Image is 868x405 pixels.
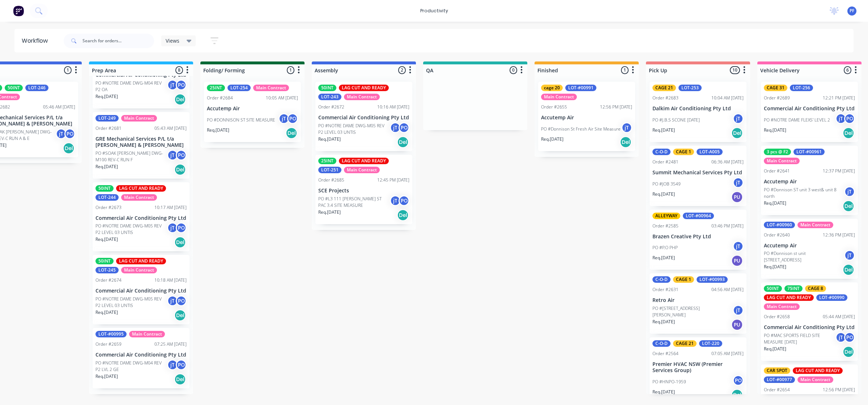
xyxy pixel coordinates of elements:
[683,213,714,219] div: LOT-#00964
[207,106,298,112] p: Accutemp Air
[731,255,743,267] div: PU
[673,276,694,283] div: CAGE 1
[761,82,858,142] div: CAGE 31LOT-256Order #268912:21 PM [DATE]Commercial Air Conditioning Pty LtdPO #NOTRE DAME FLEXS' ...
[56,128,67,139] div: jT
[176,222,187,233] div: PO
[652,276,671,283] div: C-O-D
[731,191,743,203] div: PU
[673,149,694,155] div: CAGE 1
[823,95,855,101] div: 12:21 PM [DATE]
[95,267,119,273] div: LOT-245
[95,309,118,316] p: Req. [DATE]
[541,85,563,91] div: cage 20
[797,222,833,228] div: Main Contract
[764,332,835,345] p: PO #MAC SPORTS FIELD SITE MEASURE [DATE]
[652,127,675,133] p: Req. [DATE]
[652,234,744,240] p: Brazen Creative Pty Ltd
[764,149,791,155] div: 3 pcs @ F2
[174,236,186,248] div: Del
[652,361,744,374] p: Premier HVAC NSW (Premier Services Group)
[764,264,786,270] p: Req. [DATE]
[652,181,681,187] p: PO #JOB 3549
[805,285,826,292] div: CAGE 8
[650,82,746,142] div: CAGE 21LOT-253Order #268310:04 AM [DATE]Dalkim Air Conditioning Pty LtdPO #J.B.S SCONE [DATE]jTRe...
[82,34,154,48] input: Search for orders...
[764,95,790,101] div: Order #2689
[399,122,409,133] div: PO
[95,93,118,100] p: Req. [DATE]
[278,113,289,124] div: jT
[541,104,567,110] div: Order #2655
[764,187,844,200] p: PO #Donnison ST unit 3 west& unit 8 north
[95,185,114,192] div: 50INT
[95,136,187,148] p: GRE Mechanical Services P/L t/a [PERSON_NAME] & [PERSON_NAME]
[843,264,854,276] div: Del
[844,186,855,197] div: jT
[652,350,678,357] div: Order #2564
[764,222,795,228] div: LOT-#00960
[176,359,187,370] div: PO
[13,5,24,16] img: Factory
[227,85,251,91] div: LOT-254
[377,104,409,110] div: 10:16 AM [DATE]
[761,282,858,361] div: 50INT75INTCAGE 8LAG CUT AND READYLOT-#00990Main ContractOrder #265805:44 AM [DATE]Commercial Air ...
[652,305,733,318] p: PO #[STREET_ADDRESS][PERSON_NAME]
[843,346,854,358] div: Del
[318,209,341,216] p: Req. [DATE]
[673,340,697,347] div: CAGE 21
[793,149,825,155] div: LOT-#00961
[318,188,409,194] p: SCE Projects
[253,85,289,91] div: Main Contract
[823,314,855,320] div: 05:44 AM [DATE]
[652,244,678,251] p: PO #P.O PHP
[95,296,167,309] p: PO #NOTRE DAME DWG-M05 REV P2 LEVEL 03 UNTIS
[5,85,23,91] div: 50INT
[174,310,186,321] div: Del
[797,376,833,383] div: Main Contract
[95,125,122,132] div: Order #2681
[764,376,795,383] div: LOT-#00977
[764,324,855,331] p: Commercial Air Conditioning Pty Ltd
[697,276,728,283] div: LOT-#00993
[764,250,844,263] p: PO #Donnison st unit [STREET_ADDRESS]
[95,352,187,358] p: Commercial Air Conditioning Pty Ltd
[417,5,452,16] div: productivity
[318,196,390,209] p: PO #L3 111 [PERSON_NAME] ST PAC 3.4 SITE MEASURE
[95,163,118,170] p: Req. [DATE]
[764,232,790,238] div: Order #2640
[764,294,814,301] div: LAG CUT AND READY
[652,95,678,101] div: Order #2683
[761,219,858,279] div: LOT-#00960Main ContractOrder #264012:36 PM [DATE]Accutemp AirPO #Donnison st unit [STREET_ADDRESS...
[344,167,380,173] div: Main Contract
[397,136,409,148] div: Del
[95,194,119,201] div: LOT-244
[620,136,631,148] div: Del
[207,85,225,91] div: 25INT
[843,127,854,139] div: Del
[318,115,409,121] p: Commercial Air Conditioning Pty Ltd
[318,123,390,136] p: PO #NOTRE DAME DWG-M05 REV P2 LEVEL 03 UNTIS
[286,127,297,139] div: Del
[95,258,114,264] div: 50INT
[711,95,744,101] div: 10:04 AM [DATE]
[764,367,790,374] div: CAR SPOT
[764,168,790,174] div: Order #2641
[121,267,157,273] div: Main Contract
[154,341,187,348] div: 07:25 AM [DATE]
[835,113,846,124] div: jT
[764,346,786,352] p: Req. [DATE]
[377,177,409,183] div: 12:45 PM [DATE]
[652,297,744,303] p: Retro Air
[116,185,166,192] div: LAG CUT AND READY
[733,113,744,124] div: jT
[95,80,167,93] p: PO #NOTRE DAME DWG-M04 REV P2 OA
[697,149,723,155] div: LOT-A005
[541,126,621,132] p: PO #Donnison St Fresh Air Site Measure
[93,328,190,388] div: LOT-#00995Main ContractOrder #265907:25 AM [DATE]Commercial Air Conditioning Pty LtdPO #NOTRE DAM...
[344,94,380,100] div: Main Contract
[784,285,803,292] div: 75INT
[93,182,190,252] div: 50INTLAG CUT AND READYLOT-244Main ContractOrder #267310:17 AM [DATE]Commercial Air Conditioning P...
[318,177,344,183] div: Order #2685
[764,85,787,91] div: CAGE 31
[399,195,409,206] div: PO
